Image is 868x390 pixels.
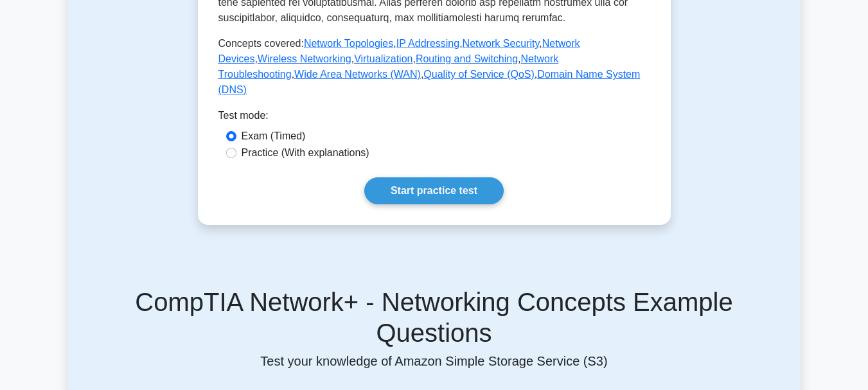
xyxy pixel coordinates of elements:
a: Routing and Switching [416,53,518,64]
div: Test mode: [218,108,650,129]
a: IP Addressing [396,38,459,49]
a: Wireless Networking [258,53,351,64]
label: Exam (Timed) [242,129,306,144]
a: Network Topologies [304,38,393,49]
h5: CompTIA Network+ - Networking Concepts Example Questions [76,287,793,348]
a: Start practice test [364,177,504,204]
a: Network Security [463,38,540,49]
p: Concepts covered: , , , , , , , , , , [218,36,650,98]
p: Test your knowledge of Amazon Simple Storage Service (S3) [76,353,793,369]
a: Wide Area Networks (WAN) [294,69,421,80]
a: Virtualization [354,53,412,64]
label: Practice (With explanations) [242,145,369,161]
a: Quality of Service (QoS) [423,69,535,80]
